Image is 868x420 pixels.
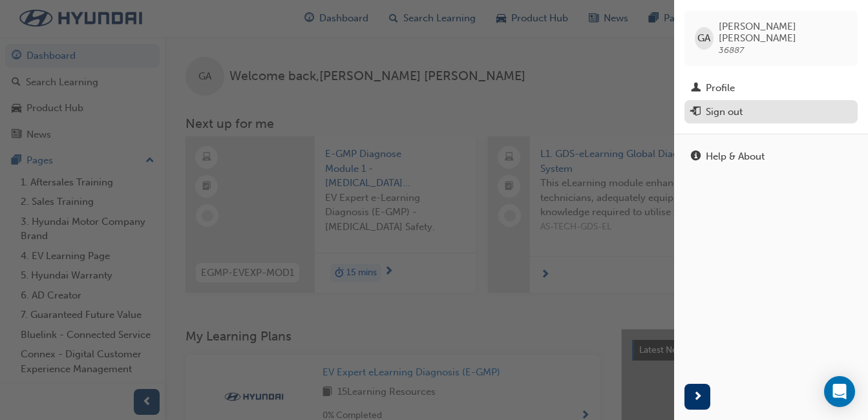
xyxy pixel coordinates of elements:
[691,151,701,163] span: info-icon
[706,105,743,120] div: Sign out
[684,100,858,124] button: Sign out
[697,31,710,46] span: GA
[684,76,858,100] a: Profile
[684,145,858,169] a: Help & About
[706,81,735,96] div: Profile
[824,376,855,407] div: Open Intercom Messenger
[691,83,701,94] span: man-icon
[693,389,703,405] span: next-icon
[691,107,701,118] span: exit-icon
[706,149,765,164] div: Help & About
[719,45,744,56] span: 36887
[719,21,847,44] span: [PERSON_NAME] [PERSON_NAME]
